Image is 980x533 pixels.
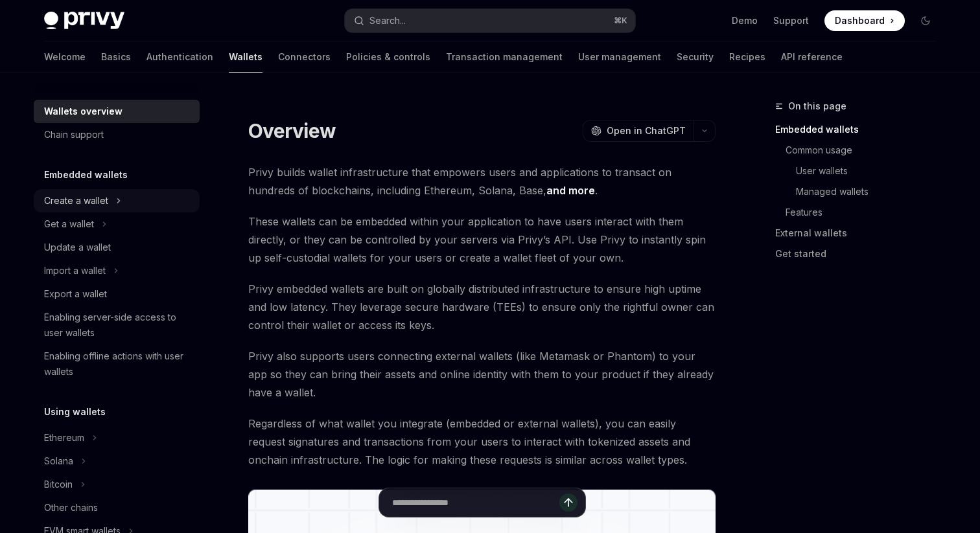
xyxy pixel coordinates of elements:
[229,41,262,73] a: Wallets
[248,212,716,267] span: These wallets can be embedded within your application to have users interact with them directly, ...
[392,488,559,517] input: Ask a question...
[824,10,905,31] a: Dashboard
[44,167,128,183] h5: Embedded wallets
[248,414,716,469] span: Regardless of what wallet you integrate (embedded or external wallets), you can easily request si...
[34,123,200,146] a: Chain support
[278,41,331,73] a: Connectors
[44,404,106,420] h5: Using wallets
[34,473,200,496] button: Bitcoin
[101,41,131,73] a: Basics
[34,496,200,519] a: Other chains
[34,236,200,259] a: Update a wallet
[546,184,595,198] a: and more
[773,14,809,27] a: Support
[614,16,627,26] span: ⌘ K
[788,98,846,114] span: On this page
[44,12,124,30] img: dark logo
[44,348,192,380] div: Enabling offline actions with user wallets
[559,493,577,512] button: Send message
[248,347,716,402] span: Privy also supports users connecting external wallets (like Metamask or Phantom) to your app so t...
[34,189,200,212] button: Create a wallet
[34,259,200,282] button: Import a wallet
[34,306,200,345] a: Enabling server-side access to user wallets
[835,14,885,27] span: Dashboard
[44,310,192,341] div: Enabling server-side access to user wallets
[248,163,716,199] span: Privy builds wallet infrastructure that empowers users and applications to transact on hundreds o...
[44,41,86,73] a: Welcome
[775,140,946,161] a: Common usage
[345,9,635,32] button: Search...⌘K
[34,426,200,449] button: Ethereum
[677,41,714,73] a: Security
[607,124,686,137] span: Open in ChatGPT
[44,240,111,255] div: Update a wallet
[44,216,94,232] div: Get a wallet
[44,430,84,446] div: Ethereum
[34,449,200,473] button: Solana
[775,244,946,264] a: Get started
[44,193,108,209] div: Create a wallet
[146,41,213,73] a: Authentication
[44,477,73,492] div: Bitcoin
[34,282,200,306] a: Export a wallet
[915,10,936,31] button: Toggle dark mode
[44,453,73,469] div: Solana
[248,119,336,142] h1: Overview
[44,500,98,516] div: Other chains
[34,212,200,236] button: Get a wallet
[781,41,843,73] a: API reference
[44,127,104,142] div: Chain support
[775,119,946,140] a: Embedded wallets
[44,263,106,278] div: Import a wallet
[775,202,946,223] a: Features
[729,41,765,73] a: Recipes
[248,280,716,334] span: Privy embedded wallets are built on globally distributed infrastructure to ensure high uptime and...
[775,223,946,244] a: External wallets
[34,345,200,383] a: Enabling offline actions with user wallets
[775,181,946,202] a: Managed wallets
[346,41,430,73] a: Policies & controls
[446,41,563,73] a: Transaction management
[44,286,107,302] div: Export a wallet
[775,161,946,181] a: User wallets
[583,120,694,142] button: Open in ChatGPT
[369,13,406,28] div: Search...
[44,104,122,119] div: Wallets overview
[578,41,661,73] a: User management
[732,14,758,27] a: Demo
[34,100,200,123] a: Wallets overview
